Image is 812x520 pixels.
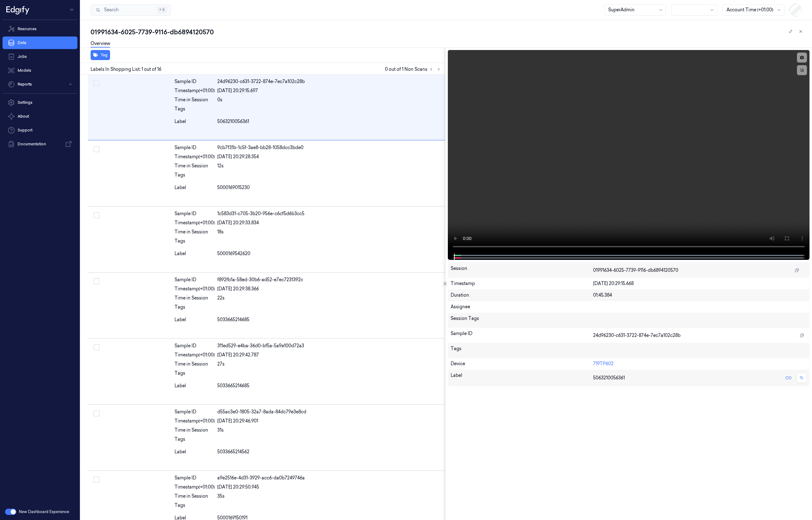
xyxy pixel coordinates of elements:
div: [DATE] 20:29:33.834 [217,220,442,226]
div: Tags [175,304,215,314]
span: 01991634-6025-7739-9116-db6894120570 [593,267,678,274]
div: Tags [175,106,215,116]
a: Resources [3,23,77,35]
button: Select row [93,344,100,350]
button: Tag [91,50,110,60]
div: Label [175,184,215,191]
div: Tags [175,436,215,446]
a: Data [3,36,77,49]
div: 311ed529-e4ba-36d0-bf5a-5a9e100d72a3 [217,343,442,349]
div: Label [175,449,215,455]
div: Time in Session [175,361,215,367]
div: [DATE] 20:29:46.901 [217,418,442,424]
div: Label [175,316,215,323]
div: f892fb1a-58ed-30b6-ad52-e7ec7231392c [217,277,442,283]
div: d55ac3e0-1805-32a7-8ada-84dc79e3e8cd [217,409,442,415]
span: 5033665214685 [217,316,249,323]
span: 5033665214562 [217,449,249,455]
button: About [3,110,77,123]
div: Tags [451,345,593,355]
div: 01:45.384 [593,292,807,299]
button: Select row [93,410,100,417]
div: Sample ID [175,144,215,151]
div: Sample ID [175,343,215,349]
div: Sample ID [175,409,215,415]
div: Timestamp (+01:00) [175,87,215,94]
div: a9e2516e-4d31-3929-acc6-da0b7249746a [217,475,442,481]
div: Timestamp (+01:00) [175,418,215,424]
div: Label [451,372,593,383]
div: Time in Session [175,229,215,235]
a: Settings [3,96,77,109]
div: Device [451,361,593,367]
div: 27s [217,361,442,367]
div: Session Tags [451,315,593,325]
a: Overview [91,40,110,48]
a: Documentation [3,138,77,150]
div: Sample ID [175,277,215,283]
div: Label [175,250,215,257]
span: 0 out of 1 Non Scans [385,65,442,73]
div: 1c583d31-c705-3b20-956e-c6cf5d6b3cc5 [217,210,442,217]
div: Sample ID [175,210,215,217]
div: 18s [217,229,442,235]
button: Select row [93,278,100,284]
div: Sample ID [175,78,215,85]
button: Reports [3,78,77,91]
div: Session [451,265,593,275]
button: Select row [93,476,100,483]
div: 01991634-6025-7739-9116-db6894120570 [91,28,807,36]
div: Label [175,118,215,125]
a: Support [3,124,77,137]
div: Time in Session [175,97,215,103]
div: Timestamp (+01:00) [175,352,215,358]
span: 5063210056361 [593,375,625,381]
span: 5063210056361 [217,118,249,125]
a: Jobs [3,50,77,63]
div: Time in Session [175,427,215,433]
button: Toggle Navigation [67,5,77,15]
div: Sample ID [451,330,593,340]
a: 719TP602 [593,361,614,366]
div: Time in Session [175,493,215,500]
div: Timestamp (+01:00) [175,484,215,490]
div: 0s [217,97,442,103]
div: Timestamp (+01:00) [175,220,215,226]
div: 12s [217,163,442,169]
div: [DATE] 20:29:50.945 [217,484,442,490]
div: [DATE] 20:29:15.668 [593,280,807,287]
div: Tags [175,502,215,512]
span: Labels In Shopping List: 1 out of 16 [91,66,161,73]
div: 24d96230-c631-3722-874e-7ec7a102c28b [217,78,442,85]
button: Select row [93,146,100,152]
a: Models [3,64,77,77]
span: 5000169015230 [217,184,250,191]
div: Tags [175,370,215,380]
div: [DATE] 20:29:15.697 [217,87,442,94]
div: [DATE] 20:29:38.366 [217,286,442,292]
span: 5000169542620 [217,250,250,257]
button: Search⌘K [91,4,171,16]
button: Select row [93,212,100,218]
div: Duration [451,292,593,299]
button: Select row [93,80,100,86]
span: 24d96230-c631-3722-874e-7ec7a102c28b [593,332,681,339]
div: Label [175,383,215,389]
div: Time in Session [175,163,215,169]
span: Search [102,7,119,13]
div: [DATE] 20:29:42.787 [217,352,442,358]
div: Assignee [451,304,807,310]
div: 31s [217,427,442,433]
div: 22s [217,295,442,301]
div: Timestamp [451,280,593,287]
div: Tags [175,238,215,248]
div: Tags [175,172,215,182]
div: Timestamp (+01:00) [175,154,215,160]
div: [DATE] 20:29:28.354 [217,154,442,160]
div: Sample ID [175,475,215,481]
div: Time in Session [175,295,215,301]
span: 5033665214685 [217,383,249,389]
div: Timestamp (+01:00) [175,286,215,292]
div: 35s [217,493,442,500]
div: 9cb7f31b-1c5f-3ae8-bb28-1058dcc3bde0 [217,144,442,151]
